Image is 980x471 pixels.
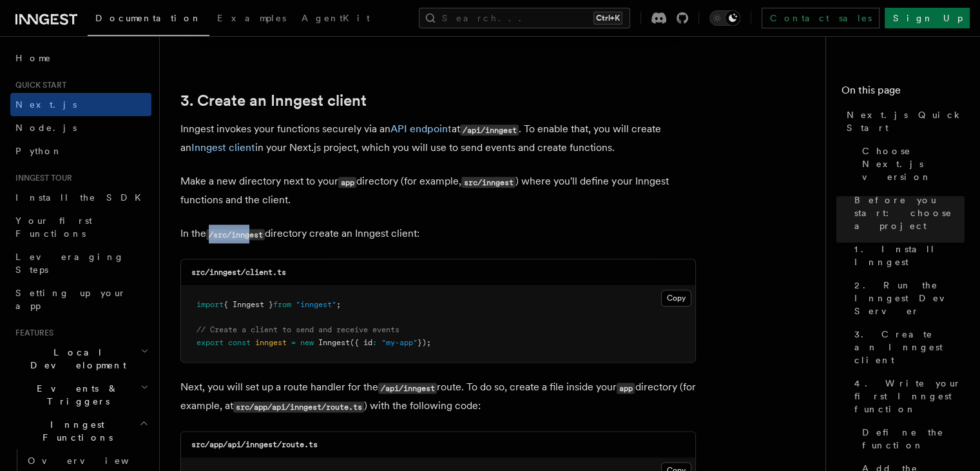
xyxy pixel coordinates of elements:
span: new [300,338,314,347]
span: Overview [28,456,160,466]
a: Next.js [10,93,151,116]
button: Local Development [10,341,151,377]
a: API endpoint [390,123,452,135]
span: : [372,338,377,347]
span: = [291,338,296,347]
span: Before you start: choose a project [854,194,965,232]
code: app [617,383,635,394]
a: Leveraging Steps [10,245,151,281]
p: In the directory create an Inngest client: [180,225,696,243]
span: from [273,300,291,309]
span: Install the SDK [15,192,149,203]
code: src/inngest [461,177,515,188]
p: Next, you will set up a route handler for the route. To do so, create a file inside your director... [180,378,696,416]
span: const [228,338,251,347]
a: Documentation [88,4,209,36]
span: Inngest [318,338,350,347]
code: /api/inngest [378,383,437,394]
code: src/app/api/inngest/route.ts [233,401,364,412]
span: Choose Next.js version [862,145,965,183]
button: Inngest Functions [10,413,151,449]
code: app [338,177,356,188]
span: export [197,338,224,347]
span: Inngest Functions [10,418,139,444]
span: Features [10,328,53,338]
h4: On this page [841,83,965,103]
span: { Inngest } [224,300,273,309]
span: Your first Functions [15,215,92,239]
a: Your first Functions [10,209,151,245]
span: 4. Write your first Inngest function [854,377,965,416]
a: Python [10,139,151,163]
a: Next.js Quick Start [841,103,965,139]
a: Sign Up [885,8,970,28]
a: Examples [209,4,294,35]
p: Inngest invokes your functions securely via an at . To enable that, you will create an in your Ne... [180,120,696,157]
button: Copy [661,290,691,306]
a: Before you start: choose a project [849,188,965,237]
span: Node.js [15,123,77,133]
a: 2. Run the Inngest Dev Server [849,274,965,323]
a: Setting up your app [10,281,151,317]
p: Make a new directory next to your directory (for example, ) where you'll define your Inngest func... [180,172,696,209]
a: Define the function [857,421,965,457]
span: Python [15,146,62,156]
a: 3. Create an Inngest client [180,92,367,110]
span: // Create a client to send and receive events [197,325,399,334]
span: Events & Triggers [10,382,140,408]
span: }); [418,338,431,347]
code: src/inngest/client.ts [191,268,286,277]
a: AgentKit [294,4,378,35]
span: inngest [255,338,287,347]
span: 3. Create an Inngest client [854,328,965,366]
a: Choose Next.js version [857,139,965,188]
span: Next.js Quick Start [847,108,965,134]
span: Inngest tour [10,173,72,183]
code: /src/inngest [206,229,265,240]
button: Events & Triggers [10,377,151,413]
a: 3. Create an Inngest client [849,323,965,372]
span: Examples [217,13,286,23]
a: 1. Install Inngest [849,237,965,274]
span: Documentation [95,13,202,23]
span: Setting up your app [15,288,126,311]
code: /api/inngest [460,125,519,135]
span: AgentKit [302,13,370,23]
span: ({ id [350,338,372,347]
span: ; [336,300,341,309]
a: Install the SDK [10,186,151,209]
span: Local Development [10,346,140,372]
span: "my-app" [381,338,418,347]
a: Node.js [10,116,151,139]
kbd: Ctrl+K [593,12,622,25]
code: src/app/api/inngest/route.ts [191,440,318,449]
button: Search...Ctrl+K [419,8,630,28]
span: import [197,300,224,309]
a: 4. Write your first Inngest function [849,372,965,421]
span: Leveraging Steps [15,252,124,275]
a: Inngest client [191,141,255,154]
span: Home [15,52,52,65]
span: Next.js [15,99,77,110]
span: 2. Run the Inngest Dev Server [854,279,965,317]
a: Contact sales [762,8,879,28]
button: Toggle dark mode [709,10,740,26]
span: Define the function [862,426,965,452]
span: "inngest" [296,300,336,309]
a: Home [10,46,151,70]
span: Quick start [10,80,66,90]
span: 1. Install Inngest [854,243,965,268]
